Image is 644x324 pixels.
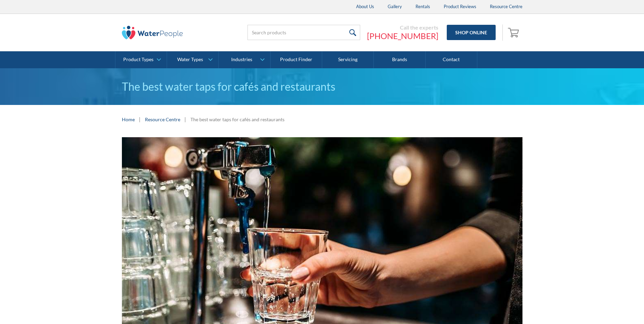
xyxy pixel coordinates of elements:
[167,51,218,68] a: Water Types
[367,31,438,41] a: [PHONE_NUMBER]
[177,57,203,62] div: Water Types
[219,51,270,68] a: Industries
[122,116,135,123] a: Home
[506,24,522,41] a: Open empty cart
[247,25,360,40] input: Search products
[231,57,252,62] div: Industries
[426,51,477,68] a: Contact
[374,51,425,68] a: Brands
[145,116,180,123] a: Resource Centre
[190,116,284,123] div: The best water taps for cafés and restaurants
[508,27,521,38] img: shopping cart
[271,51,322,68] a: Product Finder
[138,115,142,123] div: |
[122,78,522,95] h1: The best water taps for cafés and restaurants
[322,51,374,68] a: Servicing
[122,26,183,39] img: The Water People
[184,115,187,123] div: |
[447,25,496,40] a: Shop Online
[123,57,153,62] div: Product Types
[367,24,438,31] div: Call the experts
[115,51,167,68] a: Product Types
